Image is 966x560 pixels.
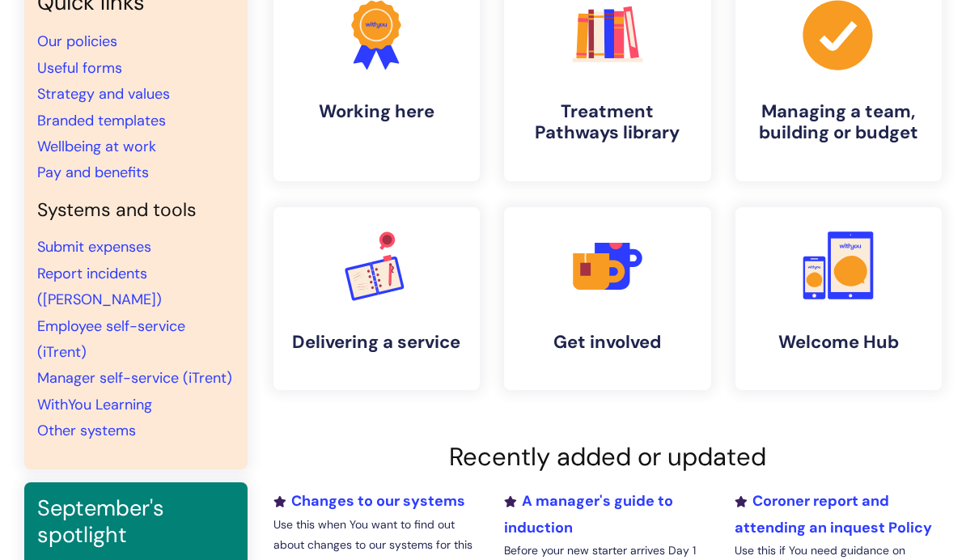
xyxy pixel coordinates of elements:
a: Branded templates [37,111,166,130]
a: Delivering a service [273,207,481,390]
a: Submit expenses [37,237,151,257]
h4: Welcome Hub [748,332,930,353]
a: Pay and benefits [37,163,149,182]
a: Strategy and values [37,84,170,104]
h2: Recently added or updated [273,442,943,472]
a: Useful forms [37,58,122,78]
h4: Systems and tools [37,199,235,222]
h4: Delivering a service [286,332,468,353]
a: Other systems [37,421,136,440]
a: WithYou Learning [37,395,152,414]
a: Report incidents ([PERSON_NAME]) [37,264,162,309]
h4: Get involved [517,332,698,353]
h4: Working here [286,101,468,122]
a: Our policies [37,32,117,51]
a: Changes to our systems [273,491,465,511]
a: Manager self-service (iTrent) [37,368,232,388]
a: Get involved [504,207,711,390]
h4: Managing a team, building or budget [748,101,930,144]
a: Wellbeing at work [37,137,156,156]
a: Employee self-service (iTrent) [37,316,185,362]
a: A manager's guide to induction [504,491,673,537]
h3: September's spotlight [37,495,235,548]
a: Welcome Hub [735,207,943,390]
a: Coroner report and attending an inquest Policy [735,491,932,537]
h4: Treatment Pathways library [517,101,698,144]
